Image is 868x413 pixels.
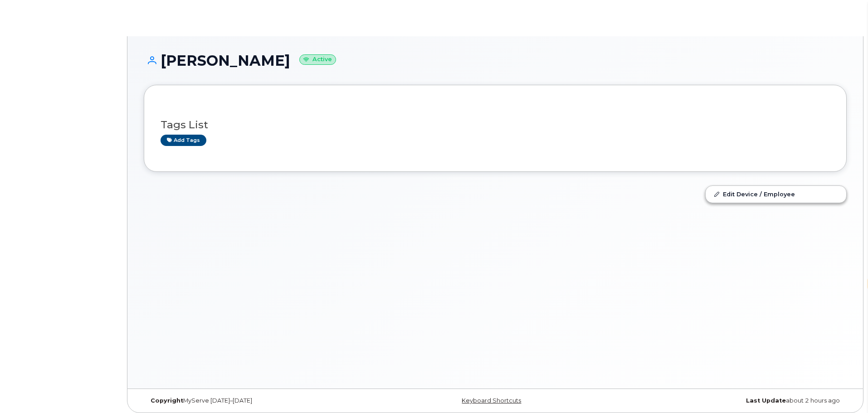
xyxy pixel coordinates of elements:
a: Add tags [161,135,206,146]
small: Active [299,54,336,65]
a: Edit Device / Employee [706,186,846,202]
strong: Copyright [151,397,183,404]
h1: [PERSON_NAME] [144,53,847,68]
div: about 2 hours ago [612,397,847,404]
div: MyServe [DATE]–[DATE] [144,397,378,404]
a: Keyboard Shortcuts [462,397,521,404]
strong: Last Update [746,397,786,404]
h3: Tags List [161,119,830,131]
